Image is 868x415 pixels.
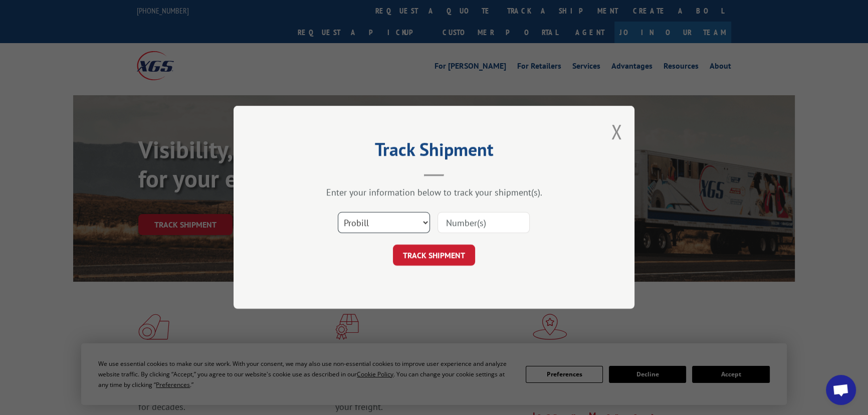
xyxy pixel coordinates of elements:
[284,187,584,198] div: Enter your information below to track your shipment(s).
[284,142,584,161] h2: Track Shipment
[611,118,622,145] button: Close modal
[438,213,530,234] input: Number(s)
[393,245,475,266] button: TRACK SHIPMENT
[826,375,856,405] div: Open chat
